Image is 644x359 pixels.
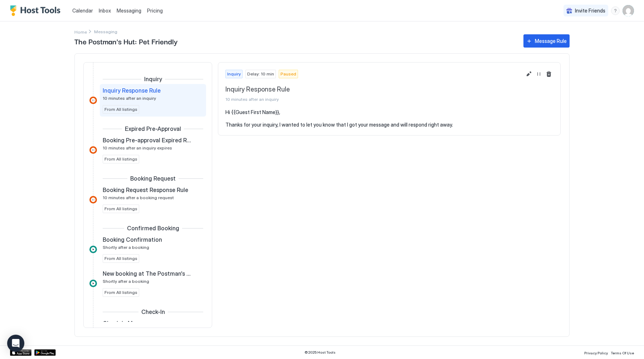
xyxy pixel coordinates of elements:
[104,206,137,212] span: From All listings
[104,156,137,162] span: From All listings
[147,8,163,14] span: Pricing
[104,255,137,262] span: From All listings
[584,349,608,356] a: Privacy Policy
[94,29,117,34] span: Breadcrumb
[584,351,608,355] span: Privacy Policy
[535,70,543,78] button: Resume Message Rule
[611,351,634,355] span: Terms Of Use
[103,195,174,200] span: 10 minutes after a booking request
[117,8,141,14] span: Messaging
[575,8,605,14] span: Invite Friends
[104,289,137,296] span: From All listings
[535,37,567,45] div: Message Rule
[144,75,162,83] span: Inquiry
[125,125,181,132] span: Expired Pre-Approval
[103,270,192,277] span: New booking at The Postman's Hut in [GEOGRAPHIC_DATA]
[103,279,149,284] span: Shortly after a booking
[280,71,296,77] span: Paused
[130,175,176,182] span: Booking Request
[225,109,553,128] pre: Hi {{Guest First Name}}, Thanks for your inquiry, I wanted to let you know that I got your messag...
[99,7,111,14] a: Inbox
[74,28,87,35] a: Home
[127,225,179,232] span: Confirmed Booking
[141,308,165,315] span: Check-In
[227,71,241,77] span: Inquiry
[34,349,56,356] a: Google Play Store
[103,245,149,250] span: Shortly after a booking
[525,70,533,78] button: Edit message rule
[103,137,192,144] span: Booking Pre-approval Expired Rule
[74,28,87,35] div: Breadcrumb
[523,34,570,48] button: Message Rule
[99,8,111,14] span: Inbox
[225,85,522,94] span: Inquiry Response Rule
[225,97,522,102] span: 10 minutes after an inquiry
[74,29,87,35] span: Home
[545,70,553,78] button: Delete message rule
[10,5,64,16] a: Host Tools Logo
[103,320,152,327] span: Check-In Message
[74,36,516,46] span: The Postman's Hut: Pet Friendly
[72,7,93,14] a: Calendar
[103,236,162,243] span: Booking Confirmation
[623,5,634,16] div: User profile
[611,6,620,15] div: menu
[104,106,137,113] span: From All listings
[10,349,31,356] a: App Store
[103,87,161,94] span: Inquiry Response Rule
[72,8,93,14] span: Calendar
[304,350,336,355] span: © 2025 Host Tools
[103,95,156,101] span: 10 minutes after an inquiry
[7,335,24,352] div: Open Intercom Messenger
[103,186,188,193] span: Booking Request Response Rule
[611,349,634,356] a: Terms Of Use
[247,71,274,77] span: Delay: 10 min
[117,7,141,14] a: Messaging
[103,145,172,151] span: 10 minutes after an inquiry expires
